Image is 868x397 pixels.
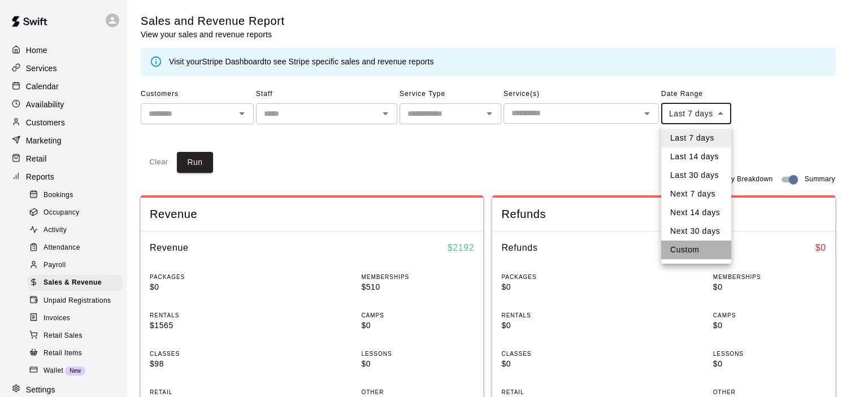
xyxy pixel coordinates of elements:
[661,203,731,222] li: Next 14 days
[661,147,731,166] li: Last 14 days
[661,185,731,203] li: Next 7 days
[661,222,731,241] li: Next 30 days
[661,129,731,147] li: Last 7 days
[661,166,731,185] li: Last 30 days
[661,241,731,259] li: Custom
